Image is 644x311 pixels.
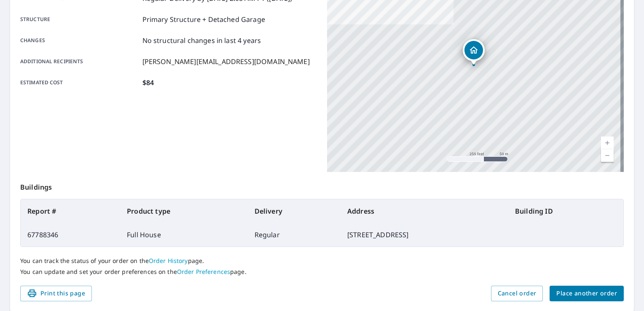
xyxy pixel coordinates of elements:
[550,286,624,301] button: Place another order
[601,137,614,149] a: Current Level 17, Zoom In
[120,223,248,247] td: Full House
[248,199,341,223] th: Delivery
[21,199,120,223] th: Report #
[20,14,139,24] p: Structure
[177,268,230,276] a: Order Preferences
[20,172,624,199] p: Buildings
[20,257,624,265] p: You can track the status of your order on the page.
[341,223,508,247] td: [STREET_ADDRESS]
[120,199,248,223] th: Product type
[491,286,543,301] button: Cancel order
[20,56,139,67] p: Additional recipients
[556,288,617,299] span: Place another order
[248,223,341,247] td: Regular
[20,78,139,88] p: Estimated cost
[27,288,85,299] span: Print this page
[21,223,120,247] td: 67788346
[142,56,310,67] p: [PERSON_NAME][EMAIL_ADDRESS][DOMAIN_NAME]
[601,149,614,162] a: Current Level 17, Zoom Out
[20,268,624,276] p: You can update and set your order preferences on the page.
[508,199,623,223] th: Building ID
[149,257,188,265] a: Order History
[341,199,508,223] th: Address
[142,14,265,24] p: Primary Structure + Detached Garage
[498,288,537,299] span: Cancel order
[142,35,261,46] p: No structural changes in last 4 years
[20,35,139,46] p: Changes
[142,78,154,88] p: $84
[463,39,485,65] div: Dropped pin, building 1, Residential property, 812 Lyndhurst Ct Naperville, IL 60563
[20,286,92,301] button: Print this page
